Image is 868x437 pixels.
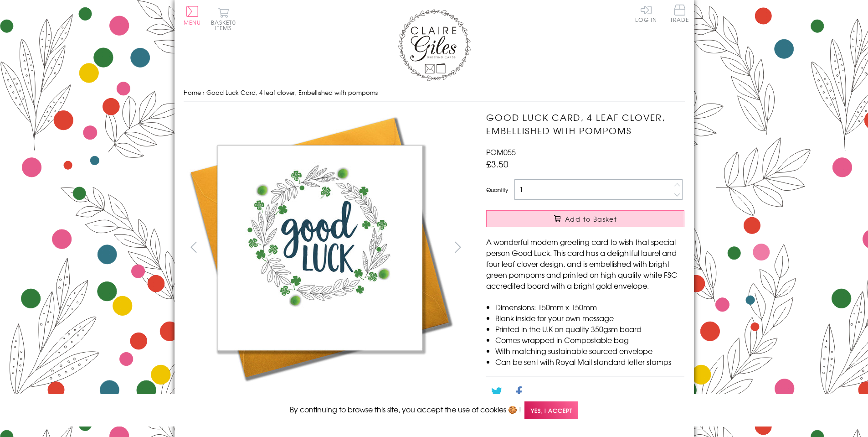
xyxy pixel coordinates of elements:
li: With matching sustainable sourced envelope [495,345,684,356]
li: Comes wrapped in Compostable bag [495,334,684,345]
button: next [447,237,468,257]
span: Add to Basket [565,214,617,224]
img: Good Luck Card, 4 leaf clover, Embellished with pompoms [468,111,741,385]
p: A wonderful modern greeting card to wish that special person Good Luck. This card has a delightfu... [486,236,684,291]
button: Menu [184,6,201,25]
span: Yes, I accept [524,401,578,419]
span: £3.50 [486,157,508,170]
h1: Good Luck Card, 4 leaf clover, Embellished with pompoms [486,111,684,137]
li: Blank inside for your own message [495,312,684,323]
label: Quantity [486,186,508,194]
button: prev [184,237,204,257]
li: Dimensions: 150mm x 150mm [495,302,684,312]
button: Basket0 items [211,7,236,31]
button: Add to Basket [486,210,684,227]
span: Trade [670,5,689,22]
li: Printed in the U.K on quality 350gsm board [495,323,684,334]
span: › [203,88,205,97]
li: Can be sent with Royal Mail standard letter stamps [495,356,684,367]
span: Menu [184,18,201,26]
span: POM055 [486,146,516,157]
img: Good Luck Card, 4 leaf clover, Embellished with pompoms [183,111,457,385]
img: Claire Giles Greetings Cards [398,9,471,81]
a: Home [184,88,201,97]
nav: breadcrumbs [184,83,685,102]
span: Good Luck Card, 4 leaf clover, Embellished with pompoms [206,88,378,97]
a: Log In [635,5,657,22]
span: 0 items [215,18,236,32]
a: Trade [670,5,689,24]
